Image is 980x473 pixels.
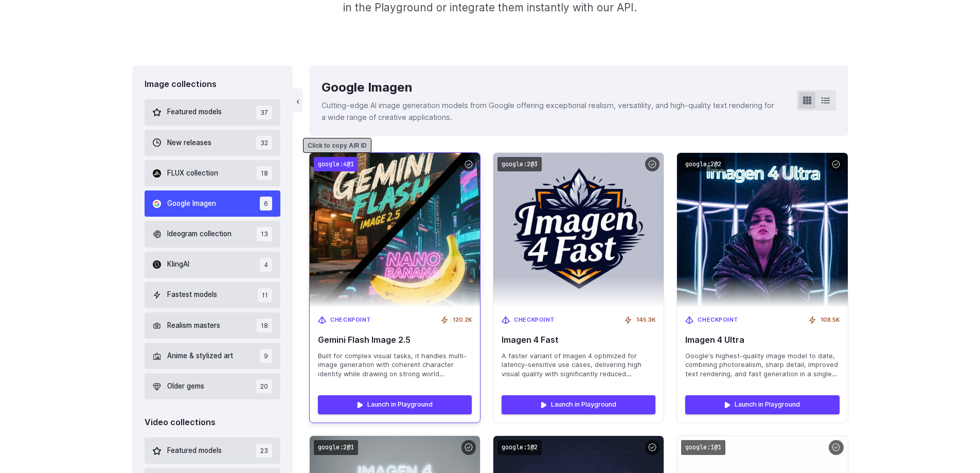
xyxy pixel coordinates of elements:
span: FLUX collection [167,168,218,179]
span: 18 [257,166,272,180]
code: google:1@1 [681,440,725,455]
span: Imagen 4 Fast [502,335,655,345]
button: Anime & stylized art 9 [145,343,281,369]
span: Google Imagen [167,198,216,209]
span: 32 [256,136,272,150]
code: google:2@3 [497,157,542,172]
span: 20 [256,379,272,393]
span: Google's highest-quality image model to date, combining photorealism, sharp detail, improved text... [685,352,839,379]
span: Realism masters [167,320,220,331]
span: 13 [257,227,272,241]
span: 120.2K [453,316,472,325]
button: Google Imagen 6 [145,190,281,217]
span: A faster variant of Imagen 4 optimized for latency-sensitive use cases, delivering high visual qu... [502,352,655,379]
img: Imagen 4 Ultra [677,153,847,308]
a: Launch in Playground [685,395,839,414]
span: 6 [260,197,272,211]
span: 145.3K [636,316,655,325]
div: Image collections [145,78,281,91]
span: Checkpoint [330,316,371,325]
span: 23 [256,444,272,458]
div: Video collections [145,416,281,429]
div: Google Imagen [322,78,780,97]
span: Checkpoint [514,316,555,325]
code: google:2@2 [681,157,725,172]
button: Older gems 20 [145,373,281,399]
span: 4 [260,258,272,272]
span: Ideogram collection [167,229,231,240]
p: Cutting-edge AI image generation models from Google offering exceptional realism, versatility, an... [322,99,780,123]
button: Featured models 23 [145,437,281,464]
span: Built for complex visual tasks, it handles multi-image generation with coherent character identit... [318,352,472,379]
span: Gemini Flash Image 2.5 [318,335,472,345]
span: New releases [167,137,211,149]
span: Anime & stylized art [167,351,233,362]
span: 37 [256,106,272,119]
code: google:1@2 [497,440,542,455]
span: Older gems [167,381,204,392]
span: Featured models [167,445,222,457]
span: Fastest models [167,289,217,301]
span: Imagen 4 Ultra [685,335,839,345]
button: Ideogram collection 13 [145,221,281,247]
button: ‹ [293,88,303,113]
button: New releases 32 [145,130,281,156]
button: FLUX collection 18 [145,160,281,186]
button: Realism masters 18 [145,312,281,339]
span: KlingAI [167,259,189,270]
span: 9 [260,349,272,363]
code: google:4@1 [314,157,358,172]
button: KlingAI 4 [145,252,281,278]
button: Fastest models 11 [145,282,281,308]
span: Checkpoint [698,316,739,325]
button: Featured models 37 [145,99,281,126]
img: Gemini Flash Image 2.5 [301,145,489,315]
span: 18 [257,319,272,332]
span: 11 [258,288,272,302]
a: Launch in Playground [318,395,472,414]
img: Imagen 4 Fast [493,153,664,308]
a: Launch in Playground [502,395,655,414]
code: google:2@1 [314,440,358,455]
span: 108.5K [821,316,840,325]
span: Featured models [167,107,222,118]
